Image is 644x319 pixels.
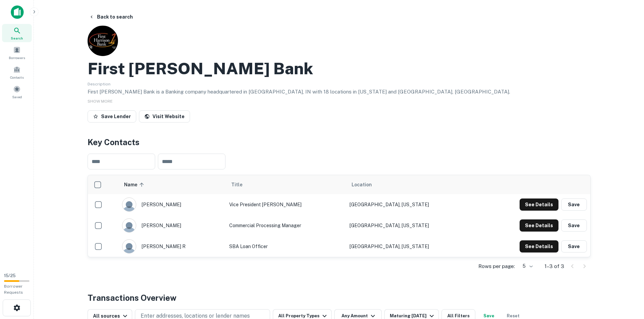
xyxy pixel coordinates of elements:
[9,55,25,60] span: Borrowers
[88,59,313,78] h2: First [PERSON_NAME] Bank
[478,262,515,270] p: Rows per page:
[561,240,587,252] button: Save
[2,63,32,81] a: Contacts
[88,292,176,304] h4: Transactions Overview
[346,215,477,236] td: [GEOGRAPHIC_DATA], [US_STATE]
[88,99,113,104] span: SHOW MORE
[346,175,477,194] th: Location
[11,35,23,41] span: Search
[88,82,111,86] span: Description
[122,218,222,233] div: [PERSON_NAME]
[561,198,587,211] button: Save
[226,194,346,215] td: Vice President [PERSON_NAME]
[2,44,32,62] a: Borrowers
[226,215,346,236] td: Commercial Processing Manager
[520,198,558,211] button: See Details
[610,265,644,297] iframe: Chat Widget
[12,94,22,100] span: Saved
[352,181,372,189] span: Location
[2,24,32,42] a: Search
[2,83,32,101] a: Saved
[139,110,190,123] a: Visit Website
[122,239,222,254] div: [PERSON_NAME] r
[124,181,146,189] span: Name
[88,175,590,257] div: scrollable content
[122,197,222,212] div: [PERSON_NAME]
[346,236,477,257] td: [GEOGRAPHIC_DATA], [US_STATE]
[119,175,226,194] th: Name
[11,5,24,19] img: capitalize-icon.png
[231,181,251,189] span: Title
[518,261,534,271] div: 5
[226,175,346,194] th: Title
[346,194,477,215] td: [GEOGRAPHIC_DATA], [US_STATE]
[88,136,591,148] h4: Key Contacts
[88,88,591,96] p: First [PERSON_NAME] Bank is a Banking company headquartered in [GEOGRAPHIC_DATA], IN with 18 loca...
[561,219,587,232] button: Save
[4,284,23,295] span: Borrower Requests
[122,198,136,211] img: 9c8pery4andzj6ohjkjp54ma2
[10,75,24,80] span: Contacts
[88,110,136,123] button: Save Lender
[520,219,558,232] button: See Details
[4,273,16,278] span: 15 / 25
[520,240,558,252] button: See Details
[226,236,346,257] td: SBA Loan Officer
[545,262,564,270] p: 1–3 of 3
[86,11,136,23] button: Back to search
[122,240,136,253] img: 9c8pery4andzj6ohjkjp54ma2
[122,219,136,232] img: 9c8pery4andzj6ohjkjp54ma2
